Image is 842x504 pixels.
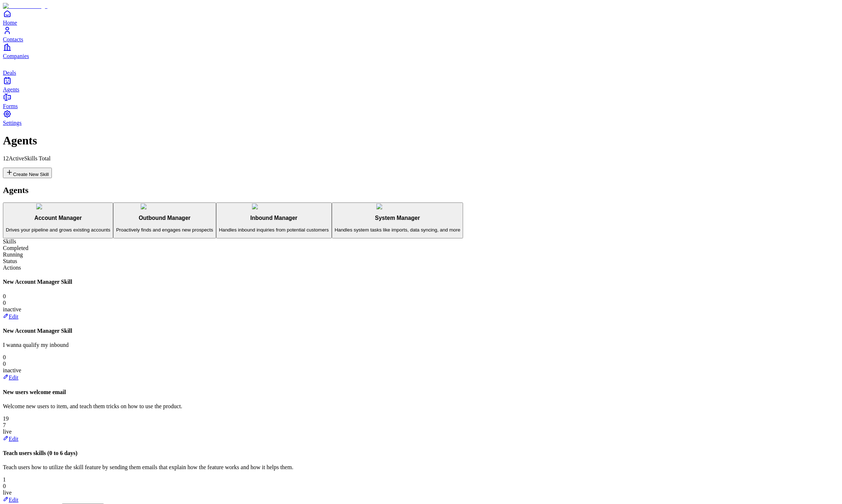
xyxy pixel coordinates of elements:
[3,251,839,258] div: Running
[141,204,188,209] img: Outbound Manager
[3,450,839,456] h4: Teach users skills (0 to 6 days)
[332,202,463,239] button: System ManagerSystem ManagerHandles system tasks like imports, data syncing, and more
[3,168,52,178] button: Create New Skill
[3,464,839,471] p: Teach users how to utilize the skill feature by sending them emails that explain how the feature ...
[3,36,23,42] span: Contacts
[3,20,17,26] span: Home
[219,215,329,221] h3: Inbound Manager
[6,215,110,221] h3: Account Manager
[3,389,839,396] h4: New users welcome email
[3,476,839,483] div: 1
[3,110,839,126] a: Settings
[3,342,839,348] p: I wanna qualify my inbound
[3,306,21,312] span: inactive
[3,134,839,147] h1: Agents
[3,300,839,306] div: 0
[3,26,839,42] a: Contacts
[3,314,18,320] a: Edit
[3,429,12,435] span: live
[3,60,839,76] a: deals
[6,227,110,233] p: Drives your pipeline and grows existing accounts
[116,227,213,233] p: Proactively finds and engages new prospects
[3,53,29,59] span: Companies
[36,204,80,209] img: Account Manager
[3,103,18,109] span: Forms
[3,354,839,361] div: 0
[3,202,113,239] button: Account ManagerAccount ManagerDrives your pipeline and grows existing accounts
[3,279,839,285] h4: New Account Manager Skill
[3,436,18,442] a: Edit
[252,204,296,209] img: Inbound Manager
[335,215,461,221] h3: System Manager
[3,185,839,195] h2: Agents
[3,367,21,373] span: inactive
[113,202,216,239] button: Outbound ManagerOutbound ManagerProactively finds and engages new prospects
[3,293,839,300] div: 0
[3,361,839,367] div: 0
[219,227,329,233] p: Handles inbound inquiries from potential customers
[3,489,12,496] span: live
[3,497,18,503] a: Edit
[3,238,839,245] div: Skills
[3,374,18,381] a: Edit
[3,422,839,429] div: 7
[335,227,461,233] p: Handles system tasks like imports, data syncing, and more
[3,76,839,93] a: Agents
[3,483,839,489] div: 0
[3,86,19,93] span: Agents
[3,9,839,26] a: Home
[216,202,332,239] button: Inbound ManagerInbound ManagerHandles inbound inquiries from potential customers
[3,258,839,265] div: Status
[3,3,48,9] img: Item Brain Logo
[376,204,419,209] img: System Manager
[3,403,839,410] p: Welcome new users to item, and teach them tricks on how to use the product.
[3,93,839,109] a: Forms
[3,415,839,422] div: 19
[3,155,839,162] p: 12 Active Skills Total
[3,70,16,76] span: Deals
[3,120,22,126] span: Settings
[3,43,839,59] a: Companies
[3,328,839,334] h4: New Account Manager Skill
[3,245,839,251] div: Completed
[3,265,839,271] div: Actions
[116,215,213,221] h3: Outbound Manager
